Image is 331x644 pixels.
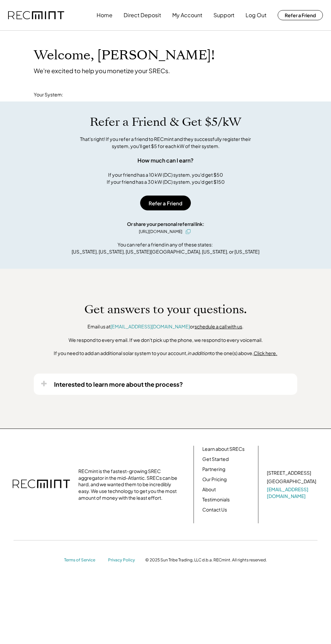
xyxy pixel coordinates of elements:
img: recmint-logotype%403x.png [8,11,64,20]
a: [EMAIL_ADDRESS][DOMAIN_NAME] [110,323,190,329]
a: Learn about SRECs [202,446,245,452]
a: [EMAIL_ADDRESS][DOMAIN_NAME] [267,486,317,499]
div: If your friend has a 10 kW (DC) system, you'd get $50 If your friend has a 30 kW (DC) system, you... [107,171,225,185]
a: Contact Us [202,506,227,513]
div: RECmint is the fastest-growing SREC aggregator in the mid-Atlantic. SRECs can be hard, and we wan... [78,468,180,501]
div: Email us at or . [87,323,244,330]
div: If you need to add an additional solar system to your account, to the one(s) above, [54,350,277,357]
button: Home [97,8,112,22]
a: Privacy Policy [108,557,138,563]
div: You can refer a friend in any of these states: [US_STATE], [US_STATE], [US_STATE][GEOGRAPHIC_DATA... [72,241,259,255]
div: © 2025 Sun Tribe Trading, LLC d.b.a. RECmint. All rights reserved. [145,557,267,563]
div: How much can I earn? [137,156,194,165]
button: My Account [172,8,202,22]
a: Our Pricing [202,476,227,483]
a: Terms of Service [64,557,101,563]
u: Click here. [254,350,277,356]
a: About [202,486,216,493]
button: Refer a Friend [140,196,191,210]
h1: Refer a Friend & Get $5/kW [90,115,241,129]
em: in addition [187,350,210,356]
div: [STREET_ADDRESS] [267,470,311,476]
a: Partnering [202,466,225,473]
a: Testimonials [202,496,230,503]
div: Or share your personal referral link: [127,221,204,228]
div: [GEOGRAPHIC_DATA] [267,478,316,485]
a: Get Started [202,456,229,463]
h1: Get answers to your questions. [84,302,247,317]
div: We respond to every email. If we don't pick up the phone, we respond to every voicemail. [69,337,263,344]
button: Refer a Friend [278,10,323,20]
button: click to copy [184,228,192,236]
div: Your System: [34,91,63,98]
button: Support [213,8,234,22]
button: Direct Deposit [124,8,161,22]
button: Log Out [246,8,266,22]
a: schedule a call with us [195,323,242,329]
div: Interested to learn more about the process? [54,380,183,388]
div: [URL][DOMAIN_NAME] [139,229,182,235]
div: We're excited to help you monetize your SRECs. [34,67,170,75]
img: recmint-logotype%403x.png [12,473,70,496]
h1: Welcome, [PERSON_NAME]! [34,48,215,63]
div: That's right! If you refer a friend to RECmint and they successfully register their system, you'l... [73,136,258,150]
